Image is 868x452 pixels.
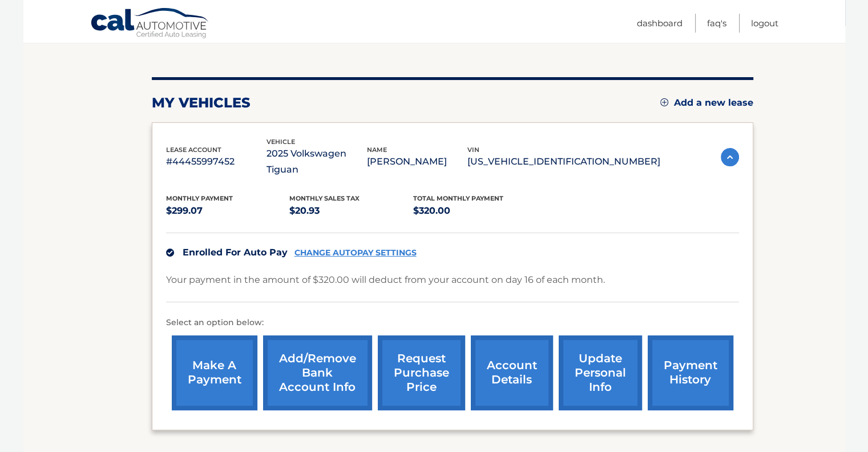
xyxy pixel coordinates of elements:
img: accordion-active.svg [721,148,739,166]
h2: my vehicles [152,94,251,111]
a: FAQ's [707,14,726,33]
span: vehicle [267,138,295,146]
a: request purchase price [378,335,465,410]
a: Add a new lease [660,97,753,109]
img: check.svg [166,249,174,257]
a: payment history [648,335,733,410]
p: 2025 Volkswagen Tiguan [267,146,367,178]
p: $20.93 [289,203,413,219]
a: Logout [751,14,778,33]
span: lease account [166,146,221,154]
span: name [367,146,387,154]
img: add.svg [660,98,668,106]
span: Enrolled For Auto Pay [183,247,288,258]
a: Cal Automotive [90,7,210,41]
p: Your payment in the amount of $320.00 will deduct from your account on day 16 of each month. [166,272,605,288]
p: [US_VEHICLE_IDENTIFICATION_NUMBER] [467,154,660,170]
a: Add/Remove bank account info [263,335,372,410]
p: $299.07 [166,203,290,219]
p: Select an option below: [166,316,739,330]
span: Total Monthly Payment [413,194,503,202]
p: #44455997452 [166,154,267,170]
a: account details [471,335,553,410]
a: update personal info [559,335,642,410]
span: Monthly Payment [166,194,233,202]
a: CHANGE AUTOPAY SETTINGS [294,248,417,258]
span: Monthly sales Tax [289,194,360,202]
p: [PERSON_NAME] [367,154,467,170]
p: $320.00 [413,203,537,219]
span: vin [467,146,479,154]
a: make a payment [172,335,257,410]
a: Dashboard [637,14,683,33]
